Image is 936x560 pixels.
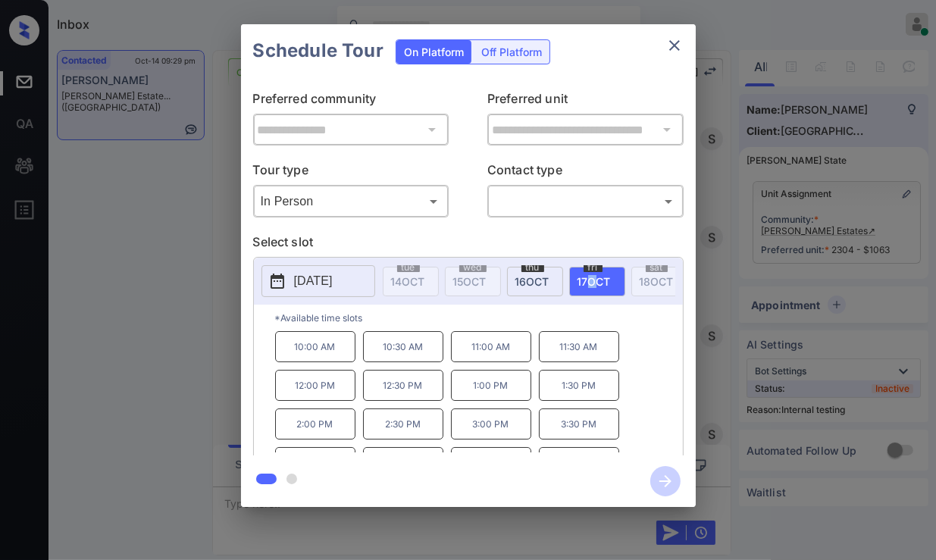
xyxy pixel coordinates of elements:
p: 3:00 PM [451,408,531,440]
p: 5:30 PM [539,447,619,478]
p: 12:00 PM [275,370,355,401]
span: thu [521,263,544,272]
div: On Platform [396,40,471,64]
div: In Person [257,189,446,214]
button: [DATE] [261,265,375,297]
p: 10:30 AM [363,331,443,362]
p: Select slot [253,233,684,257]
span: fri [584,263,603,272]
h2: Schedule Tour [241,24,396,77]
p: 11:30 AM [539,331,619,362]
span: 17 OCT [578,275,611,288]
div: Off Platform [474,40,549,64]
p: Contact type [487,161,684,185]
p: 12:30 PM [363,370,443,401]
button: close [659,30,690,61]
p: 4:00 PM [275,447,355,478]
p: Preferred community [253,89,449,114]
p: 4:30 PM [363,447,443,478]
p: [DATE] [294,272,333,290]
p: 10:00 AM [275,331,355,362]
p: Tour type [253,161,449,185]
p: *Available time slots [275,305,683,331]
p: 2:30 PM [363,408,443,440]
div: date-select [569,267,625,296]
p: Preferred unit [487,89,684,114]
button: btn-next [641,461,690,501]
p: 5:00 PM [451,447,531,478]
p: 2:00 PM [275,408,355,440]
div: date-select [507,267,563,296]
p: 3:30 PM [539,408,619,440]
p: 1:00 PM [451,370,531,401]
p: 1:30 PM [539,370,619,401]
p: 11:00 AM [451,331,531,362]
span: 16 OCT [515,275,549,288]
